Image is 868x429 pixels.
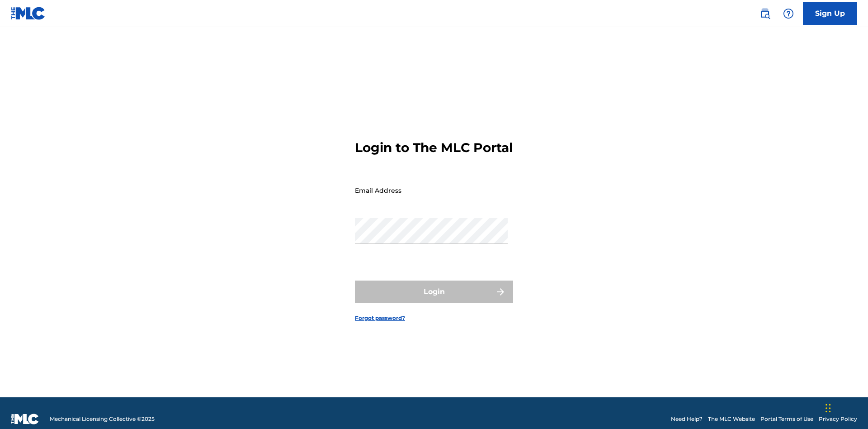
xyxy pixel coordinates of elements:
a: Public Search [756,5,774,23]
div: Drag [826,395,831,422]
a: Need Help? [671,415,703,423]
a: Forgot password? [355,314,405,322]
div: Help [779,5,797,23]
h3: Login to The MLC Portal [355,140,513,156]
img: MLC Logo [11,7,46,20]
span: Mechanical Licensing Collective © 2025 [50,415,155,423]
a: Privacy Policy [819,415,857,423]
img: logo [11,414,39,424]
img: search [759,8,770,19]
img: help [783,8,794,19]
iframe: Chat Widget [823,386,868,429]
a: Sign Up [803,2,857,25]
a: Portal Terms of Use [760,415,813,423]
a: The MLC Website [708,415,755,423]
